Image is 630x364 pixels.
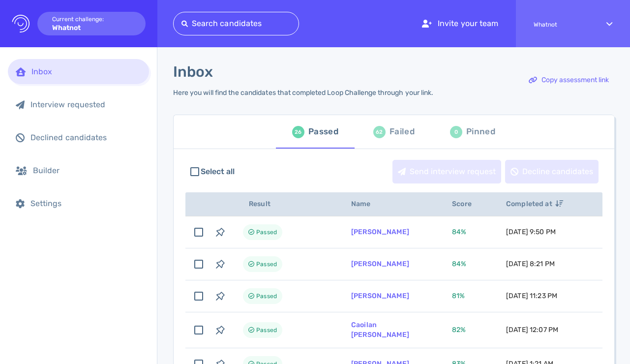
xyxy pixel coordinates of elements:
[31,67,141,76] div: Inbox
[173,63,213,81] h1: Inbox
[33,166,141,175] div: Builder
[390,124,415,139] div: Failed
[506,160,598,183] div: Decline candidates
[452,200,482,208] span: Score
[392,160,501,183] button: Send interview request
[452,326,466,334] span: 82 %
[506,292,557,300] span: [DATE] 11:23 PM
[30,199,141,208] div: Settings
[505,160,599,183] button: Decline candidates
[30,133,141,142] div: Declined candidates
[351,260,409,268] a: [PERSON_NAME]
[466,124,495,139] div: Pinned
[256,258,277,270] span: Passed
[393,160,501,183] div: Send interview request
[351,321,409,339] a: Caoilan [PERSON_NAME]
[351,292,409,300] a: [PERSON_NAME]
[506,228,556,236] span: [DATE] 9:50 PM
[231,192,339,216] th: Result
[452,260,466,268] span: 84 %
[506,260,555,268] span: [DATE] 8:21 PM
[450,126,462,138] div: 0
[523,68,614,92] button: Copy assessment link
[351,200,382,208] span: Name
[452,292,465,300] span: 81 %
[256,226,277,238] span: Passed
[201,166,235,178] span: Select all
[506,326,558,334] span: [DATE] 12:07 PM
[256,324,277,336] span: Passed
[506,200,563,208] span: Completed at
[373,126,386,138] div: 62
[351,228,409,236] a: [PERSON_NAME]
[256,290,277,302] span: Passed
[524,69,614,91] div: Copy assessment link
[452,228,466,236] span: 84 %
[173,89,433,97] div: Here you will find the candidates that completed Loop Challenge through your link.
[292,126,304,138] div: 26
[30,100,141,109] div: Interview requested
[534,21,589,28] span: Whatnot
[308,124,338,139] div: Passed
